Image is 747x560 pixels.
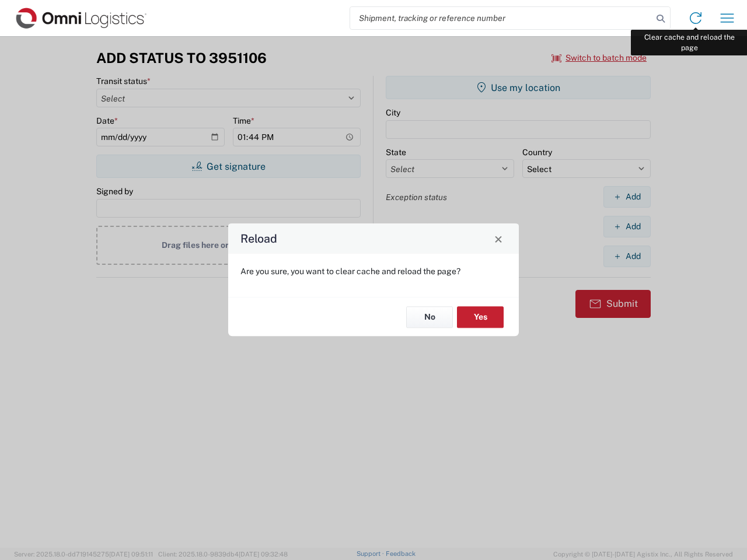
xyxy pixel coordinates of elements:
p: Are you sure, you want to clear cache and reload the page? [240,266,507,276]
button: Yes [457,306,504,328]
button: Close [490,230,507,247]
button: No [406,306,453,328]
input: Shipment, tracking or reference number [350,7,652,29]
h4: Reload [240,230,277,247]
